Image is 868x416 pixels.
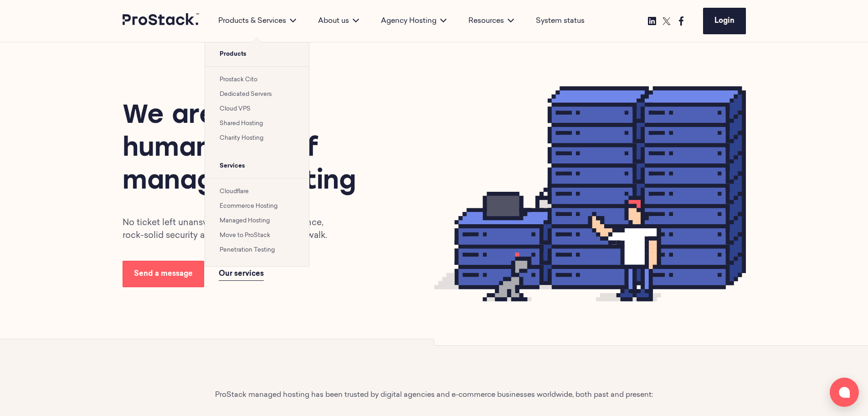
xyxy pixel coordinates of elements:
[457,16,525,26] div: Resources
[219,270,264,278] span: Our services
[207,16,307,26] div: Products & Services
[123,261,204,287] a: Send a message
[830,378,859,407] button: Open chat window
[123,100,361,199] h1: We are the human face of managed hosting
[220,232,270,238] a: Move to ProStack
[134,270,193,278] span: Send a message
[307,16,370,26] div: About us
[205,154,309,178] span: Services
[220,247,275,253] a: Penetration Testing
[220,77,257,83] a: Prostack Cito
[219,268,264,281] a: Our services
[220,135,263,141] a: Charity Hosting
[123,217,338,242] p: No ticket left unanswered. Superior performance, rock-solid security and a team that walks the walk.
[220,121,263,126] a: Shared Hosting
[714,17,734,25] span: Login
[220,218,270,224] a: Managed Hosting
[205,42,309,66] span: Products
[123,13,200,29] a: Prostack logo
[220,189,249,195] a: Cloudflare
[220,91,272,97] a: Dedicated Servers
[536,16,585,26] a: System status
[215,390,653,400] p: ProStack managed hosting has been trusted by digital agencies and e-commerce businesses worldwide...
[220,203,277,209] a: Ecommerce Hosting
[220,106,251,112] a: Cloud VPS
[370,16,457,26] div: Agency Hosting
[703,8,746,34] a: Login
